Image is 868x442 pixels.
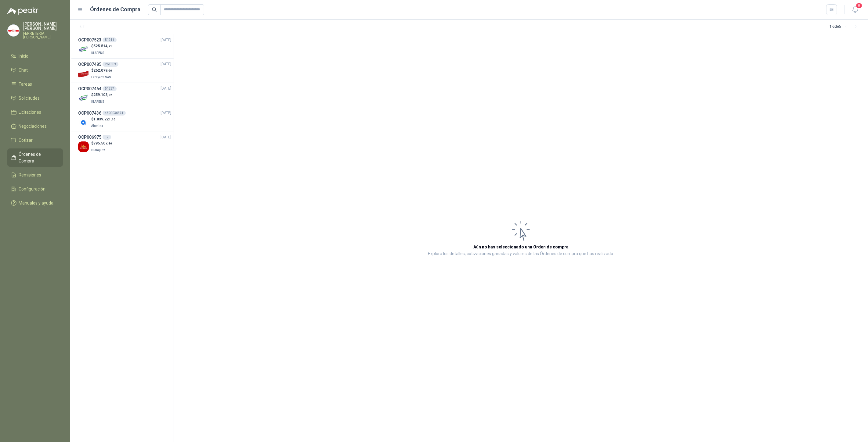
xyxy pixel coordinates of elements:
p: [PERSON_NAME] [PERSON_NAME] [23,22,63,30]
div: 4500036374 [103,111,126,116]
span: Manuales y ayuda [19,200,54,206]
img: Company Logo [78,93,89,104]
a: Solicitudes [7,92,63,104]
span: 1.839.221 [93,117,115,121]
a: Configuración [7,183,63,195]
a: Remisiones [7,169,63,181]
span: Lafayette SAS [91,76,111,79]
a: OCP00746451237[DATE] Company Logo$259.103,22KLARENS [78,85,171,105]
span: 795.507 [93,141,112,145]
span: ,22 [107,93,112,97]
a: Inicio [7,50,63,62]
p: $ [91,43,112,49]
img: Company Logo [78,117,89,128]
h3: Aún no has seleccionado una Orden de compra [473,244,569,250]
span: Blanquita [91,148,105,152]
img: Company Logo [78,141,89,152]
p: $ [91,116,115,122]
span: Configuración [19,186,46,192]
span: Órdenes de Compra [19,151,57,164]
span: [DATE] [161,134,171,140]
span: Solicitudes [19,95,40,102]
a: Cotizar [7,134,63,146]
h3: OCP006975 [78,134,101,141]
h3: OCP007523 [78,37,101,43]
span: ,71 [107,45,112,48]
img: Company Logo [78,44,89,55]
div: 12 [103,135,111,140]
p: $ [91,141,112,146]
a: Chat [7,64,63,76]
p: Explora los detalles, cotizaciones ganadas y valores de las Órdenes de compra que has realizado. [428,250,614,258]
h1: Órdenes de Compra [90,5,141,14]
a: Tareas [7,78,63,90]
a: OCP007485261609[DATE] Company Logo$262.079,06Lafayette SAS [78,61,171,80]
button: 8 [850,4,861,15]
div: 51241 [103,37,117,42]
a: Órdenes de Compra [7,148,63,167]
a: Licitaciones [7,106,63,118]
p: $ [91,92,112,98]
h3: OCP007485 [78,61,101,68]
span: Licitaciones [19,109,42,116]
span: KLARENS [91,100,104,103]
span: 8 [856,3,863,9]
h3: OCP007464 [78,85,101,92]
span: Inicio [19,53,29,59]
span: Remisiones [19,172,42,178]
p: FERRETERIA [PERSON_NAME] [23,32,63,39]
a: Negociaciones [7,120,63,132]
a: OCP0074364500036374[DATE] Company Logo$1.839.221,16Alumina [78,110,171,129]
span: 259.103 [93,93,112,97]
span: Cotizar [19,137,33,144]
span: 262.079 [93,68,112,73]
img: Logo peakr [7,7,38,15]
a: OCP00752351241[DATE] Company Logo$525.514,71KLARENS [78,37,171,56]
h3: OCP007436 [78,110,101,116]
span: [DATE] [161,37,171,43]
a: OCP00697512[DATE] Company Logo$795.507,86Blanquita [78,134,171,153]
span: [DATE] [161,86,171,91]
span: [DATE] [161,110,171,116]
div: 1 - 5 de 5 [830,22,861,32]
span: ,06 [107,69,112,72]
a: Manuales y ayuda [7,197,63,209]
span: 525.514 [93,44,112,48]
img: Company Logo [8,25,19,36]
div: 261609 [103,62,118,67]
span: Negociaciones [19,123,47,130]
div: 51237 [103,86,117,91]
span: ,86 [107,142,112,145]
span: [DATE] [161,61,171,67]
span: Tareas [19,81,32,87]
span: KLARENS [91,51,104,55]
span: Chat [19,67,28,73]
span: Alumina [91,124,103,127]
span: ,16 [111,118,115,121]
img: Company Logo [78,69,89,79]
p: $ [91,68,112,73]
